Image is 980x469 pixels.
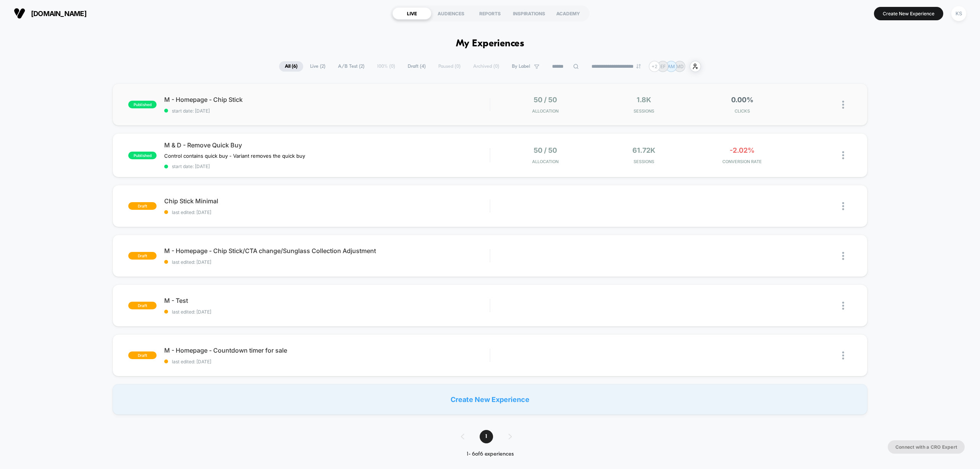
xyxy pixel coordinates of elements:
[480,430,493,443] span: 1
[164,153,305,159] span: Control contains quick buy - Variant removes the quick buy
[596,159,691,164] span: Sessions
[888,440,965,454] button: Connect with a CRO Expert
[164,359,490,364] span: last edited: [DATE]
[128,101,157,108] span: published
[304,61,331,72] span: Live ( 2 )
[596,108,691,114] span: Sessions
[636,64,641,69] img: end
[14,8,25,19] img: Visually logo
[510,7,549,20] div: INSPIRATIONS
[164,259,490,265] span: last edited: [DATE]
[842,151,844,159] img: close
[842,252,844,260] img: close
[695,108,789,114] span: CLICKS
[164,297,490,304] span: M - Test
[164,247,490,255] span: M - Homepage - Chip Stick/CTA change/Sunglass Collection Adjustment
[128,302,157,309] span: draft
[128,252,157,260] span: draft
[456,38,524,49] h1: My Experiences
[637,96,651,104] span: 1.8k
[730,146,755,154] span: -2.02%
[402,61,431,72] span: Draft ( 4 )
[534,146,557,154] span: 50 / 50
[695,159,789,164] span: CONVERSION RATE
[164,96,490,103] span: M - Homepage - Chip Stick
[164,108,490,114] span: start date: [DATE]
[649,61,660,72] div: + 2
[731,96,753,104] span: 0.00%
[164,141,490,149] span: M & D - Remove Quick Buy
[31,10,87,18] span: [DOMAIN_NAME]
[279,61,303,72] span: All ( 6 )
[164,197,490,205] span: Chip Stick Minimal
[113,384,867,415] div: Create New Experience
[534,96,557,104] span: 50 / 50
[128,152,157,159] span: published
[512,64,530,69] span: By Label
[453,451,527,458] div: 1 - 6 of 6 experiences
[164,309,490,315] span: last edited: [DATE]
[549,7,588,20] div: ACADEMY
[164,346,490,354] span: M - Homepage - Countdown timer for sale
[332,61,370,72] span: A/B Test ( 2 )
[668,64,675,69] p: AM
[532,108,559,114] span: Allocation
[128,351,157,359] span: draft
[470,7,510,20] div: REPORTS
[842,202,844,210] img: close
[874,7,943,20] button: Create New Experience
[431,7,470,20] div: AUDIENCES
[842,351,844,360] img: close
[660,64,666,69] p: EF
[128,202,157,210] span: draft
[951,6,966,21] div: KS
[842,101,844,109] img: close
[676,64,684,69] p: MD
[842,302,844,310] img: close
[164,209,490,215] span: last edited: [DATE]
[392,7,431,20] div: LIVE
[11,7,89,20] button: [DOMAIN_NAME]
[949,6,969,21] button: KS
[164,163,490,169] span: start date: [DATE]
[532,159,559,164] span: Allocation
[632,146,655,154] span: 61.72k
